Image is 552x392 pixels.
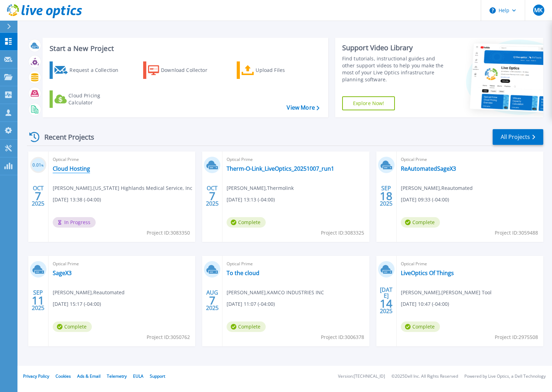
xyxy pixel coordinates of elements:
a: Therm-O-Link_LiveOptics_20251007_run1 [227,165,334,172]
li: © 2025 Dell Inc. All Rights Reserved [391,374,458,379]
a: Upload Files [237,61,315,79]
h3: 0.01 [30,161,46,169]
a: Cookies [56,373,71,379]
div: Cloud Pricing Calculator [68,92,124,106]
a: Download Collector [143,61,221,79]
span: Project ID: 3083325 [321,229,364,237]
a: To the cloud [227,269,259,276]
li: Version: [TECHNICAL_ID] [338,374,385,379]
a: Cloud Hosting [53,165,90,172]
span: [PERSON_NAME] , KAMCO INDUSTRIES INC [227,289,324,296]
span: [PERSON_NAME] , Reautomated [401,184,473,192]
span: Optical Prime [53,156,191,163]
a: Cloud Pricing Calculator [50,90,127,108]
span: 7 [209,193,215,199]
span: In Progress [53,217,96,228]
span: 18 [380,193,392,199]
a: EULA [133,373,143,379]
span: [DATE] 15:17 (-04:00) [53,300,101,308]
div: Recent Projects [27,128,104,146]
a: SageX3 [53,269,72,276]
span: Complete [227,321,266,332]
span: Complete [53,321,92,332]
span: [DATE] 11:07 (-04:00) [227,300,275,308]
span: Complete [227,217,266,228]
span: [PERSON_NAME] , Reautomated [53,289,125,296]
span: [DATE] 10:47 (-04:00) [401,300,449,308]
div: Download Collector [161,63,217,77]
span: Optical Prime [401,260,539,268]
a: Request a Collection [50,61,127,79]
span: 11 [32,297,44,303]
a: Ads & Email [77,373,101,379]
span: Complete [401,217,440,228]
a: View More [287,104,319,111]
a: Privacy Policy [23,373,49,379]
a: Telemetry [107,373,127,379]
span: MK [534,7,543,13]
span: [DATE] 13:13 (-04:00) [227,196,275,204]
span: Complete [401,321,440,332]
a: All Projects [493,129,543,145]
span: Optical Prime [401,156,539,163]
a: Explore Now! [342,96,395,110]
span: % [41,163,44,167]
div: Find tutorials, instructional guides and other support videos to help you make the most of your L... [342,55,447,83]
h3: Start a New Project [50,45,319,52]
span: [DATE] 13:38 (-04:00) [53,196,101,204]
div: OCT 2025 [206,183,219,209]
span: Optical Prime [227,260,365,268]
span: Project ID: 3083350 [147,229,190,237]
span: Optical Prime [53,260,191,268]
div: SEP 2025 [380,183,393,209]
div: OCT 2025 [31,183,45,209]
a: Support [150,373,165,379]
span: Project ID: 3006378 [321,333,364,341]
div: SEP 2025 [31,288,45,313]
div: Support Video Library [342,43,447,52]
div: [DATE] 2025 [380,288,393,313]
span: [PERSON_NAME] , [PERSON_NAME] Tool [401,289,492,296]
span: 14 [380,301,392,306]
div: Request a Collection [69,63,125,77]
span: Project ID: 2975508 [495,333,538,341]
a: LiveOptics Of Things [401,269,454,276]
span: Project ID: 3050762 [147,333,190,341]
span: 7 [35,193,41,199]
span: [PERSON_NAME] , [US_STATE] Highlands Medical Service, Inc [53,184,192,192]
a: ReAutomatedSageX3 [401,165,456,172]
div: Upload Files [256,63,311,77]
li: Powered by Live Optics, a Dell Technology [464,374,546,379]
span: [PERSON_NAME] , Thermolink [227,184,294,192]
span: Project ID: 3059488 [495,229,538,237]
span: [DATE] 09:33 (-04:00) [401,196,449,204]
span: Optical Prime [227,156,365,163]
div: AUG 2025 [206,288,219,313]
span: 7 [209,297,215,303]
